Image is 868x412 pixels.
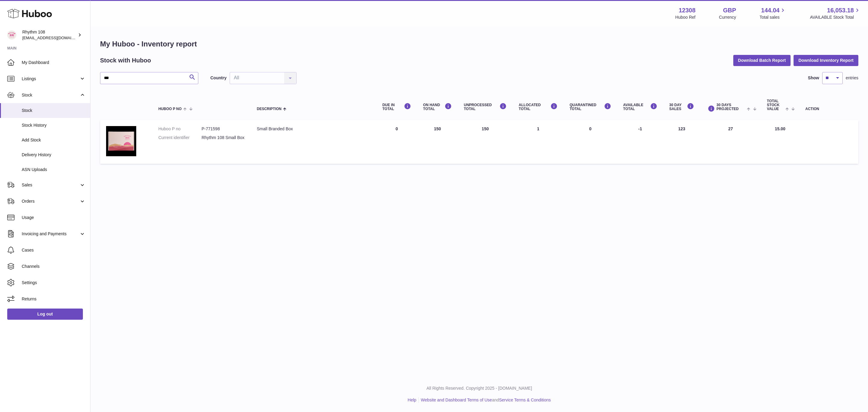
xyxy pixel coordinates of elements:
[733,55,791,66] button: Download Batch Report
[376,120,417,164] td: 0
[669,103,694,111] div: 30 DAY SALES
[22,247,86,253] span: Cases
[716,103,745,111] span: 30 DAYS PROJECTED
[421,398,492,402] a: Website and Dashboard Terms of Use
[22,264,86,269] span: Channels
[761,6,779,14] span: 144.04
[22,76,79,82] span: Listings
[22,35,89,40] span: [EMAIL_ADDRESS][DOMAIN_NAME]
[499,398,551,402] a: Service Terms & Conditions
[846,75,858,81] span: entries
[100,56,151,65] h2: Stock with Huboo
[464,103,507,111] div: UNPROCESSED Total
[158,107,181,111] span: Huboo P no
[158,126,201,132] dt: Huboo P no
[700,120,761,164] td: 27
[22,215,86,220] span: Usage
[95,385,863,391] p: All Rights Reserved. Copyright 2025 - [DOMAIN_NAME]
[759,14,786,20] span: Total sales
[419,397,551,403] li: and
[767,99,784,111] span: Total stock value
[723,6,736,14] strong: GBP
[22,231,79,237] span: Invoicing and Payments
[519,103,558,111] div: ALLOCATED Total
[808,75,819,81] label: Show
[719,14,736,20] div: Currency
[22,182,79,188] span: Sales
[810,14,861,20] span: AVAILABLE Stock Total
[570,103,611,111] div: QUARANTINED Total
[210,75,227,81] label: Country
[417,120,458,164] td: 150
[458,120,513,164] td: 150
[810,6,861,20] a: 16,053.18 AVAILABLE Stock Total
[663,120,700,164] td: 123
[22,152,86,158] span: Delivery History
[22,122,86,128] span: Stock History
[22,296,86,302] span: Returns
[257,107,281,111] span: Description
[22,280,86,286] span: Settings
[158,135,201,141] dt: Current identifier
[22,137,86,143] span: Add Stock
[827,6,854,14] span: 16,053.18
[617,120,663,164] td: -1
[423,103,452,111] div: ON HAND Total
[22,29,77,41] div: Rhythm 108
[675,14,696,20] div: Huboo Ref
[22,198,79,204] span: Orders
[794,55,858,66] button: Download Inventory Report
[589,126,592,131] span: 0
[202,126,245,132] dd: P-771598
[7,309,83,319] a: Log out
[100,39,858,49] h1: My Huboo - Inventory report
[22,60,86,65] span: My Dashboard
[775,126,785,131] span: 15.00
[7,30,16,40] img: orders@rhythm108.com
[805,107,852,111] div: Action
[22,167,86,173] span: ASN Uploads
[22,108,86,113] span: Stock
[106,126,136,156] img: product image
[22,92,79,98] span: Stock
[623,103,657,111] div: AVAILABLE Total
[382,103,411,111] div: DUE IN TOTAL
[679,6,696,14] strong: 12308
[408,398,417,402] a: Help
[202,135,245,141] dd: Rhythm 108 Small Box
[759,6,786,20] a: 144.04 Total sales
[513,120,564,164] td: 1
[257,126,370,132] div: Small Branded Box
